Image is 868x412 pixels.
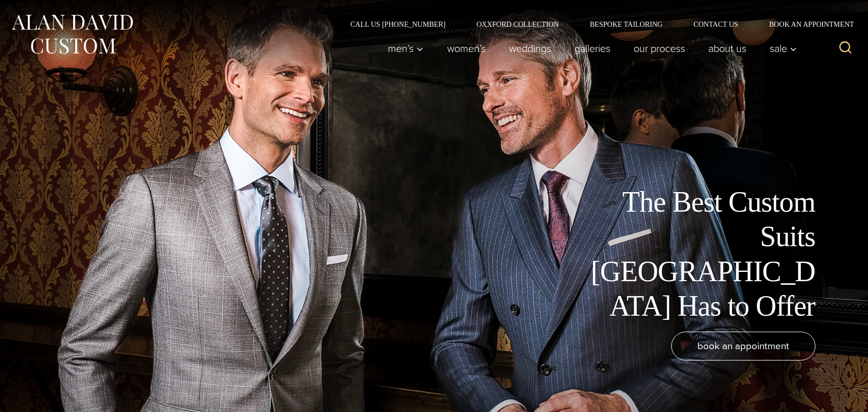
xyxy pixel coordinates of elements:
a: book an appointment [671,332,815,360]
a: Contact Us [678,21,754,28]
nav: Primary Navigation [376,38,803,59]
a: Bespoke Tailoring [574,21,678,28]
a: Book an Appointment [754,21,858,28]
h1: The Best Custom Suits [GEOGRAPHIC_DATA] Has to Offer [584,185,815,323]
a: Call Us [PHONE_NUMBER] [335,21,461,28]
a: weddings [497,38,563,59]
span: Men’s [387,43,423,54]
a: Women’s [435,38,497,59]
button: View Search Form [833,36,858,61]
a: Galleries [563,38,622,59]
span: book an appointment [697,338,789,353]
a: Our Process [622,38,696,59]
nav: Secondary Navigation [335,21,858,28]
a: About Us [696,38,758,59]
span: Sale [769,43,797,54]
img: Alan David Custom [10,11,134,57]
a: Oxxford Collection [461,21,574,28]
